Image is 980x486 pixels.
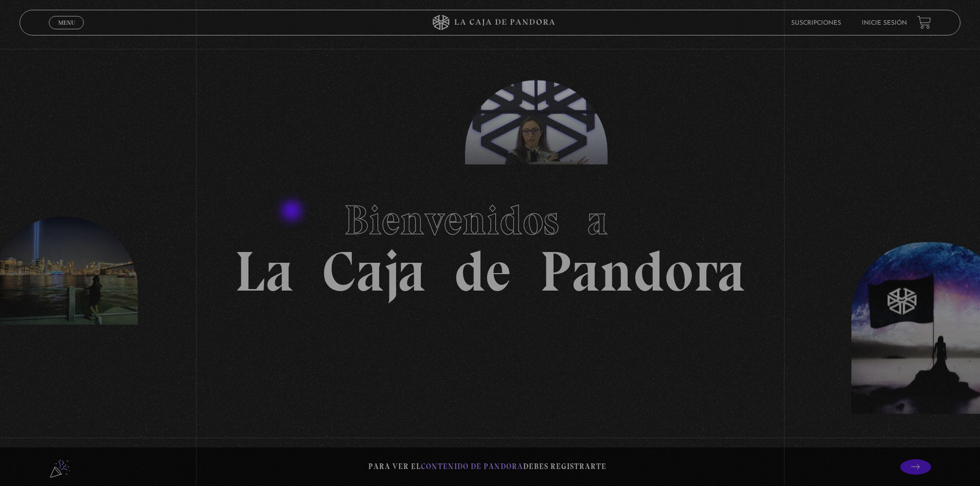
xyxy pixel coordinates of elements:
[421,462,523,471] span: contenido de Pandora
[368,460,607,474] p: Para ver el debes registrarte
[58,20,75,26] span: Menu
[862,20,907,26] a: Inicie sesión
[55,28,79,35] span: Cerrar
[235,187,745,300] h1: La Caja de Pandora
[344,195,636,245] span: Bienvenidos a
[791,20,841,26] a: Suscripciones
[917,15,931,29] a: View your shopping cart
